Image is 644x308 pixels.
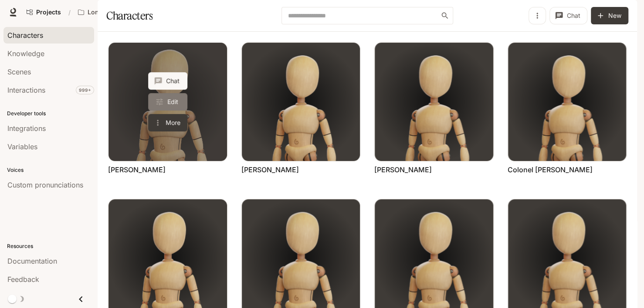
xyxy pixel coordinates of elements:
button: Open workspace menu [74,3,135,21]
a: [PERSON_NAME] [241,165,299,174]
h1: Characters [106,7,153,24]
a: Edit Caroline Bingley [148,93,187,110]
a: Caroline Bingley [108,43,227,161]
a: Colonel [PERSON_NAME] [508,165,593,174]
img: Colonel Fitzwilliam [508,43,627,161]
a: [PERSON_NAME] [108,165,166,174]
button: More actions [148,114,187,131]
div: / [65,8,74,17]
img: Charlotte Lucas [375,43,493,161]
p: Longbourn [88,9,121,16]
span: Projects [36,9,61,16]
img: Charles Bingley [242,43,360,161]
a: [PERSON_NAME] [374,165,432,174]
button: Chat [549,7,587,24]
a: Go to projects [23,3,65,21]
button: Chat with Caroline Bingley [148,72,187,90]
button: New [591,7,628,24]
